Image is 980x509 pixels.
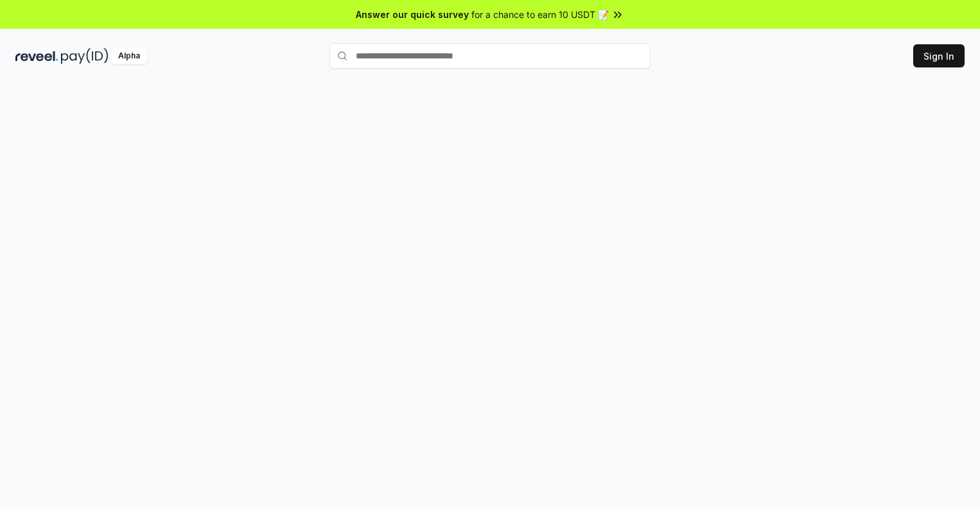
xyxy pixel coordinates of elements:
[15,48,58,64] img: reveel_dark
[61,48,109,64] img: pay_id
[111,48,147,64] div: Alpha
[356,8,469,21] span: Answer our quick survey
[471,8,609,21] span: for a chance to earn 10 USDT 📝
[913,44,965,67] button: Sign In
